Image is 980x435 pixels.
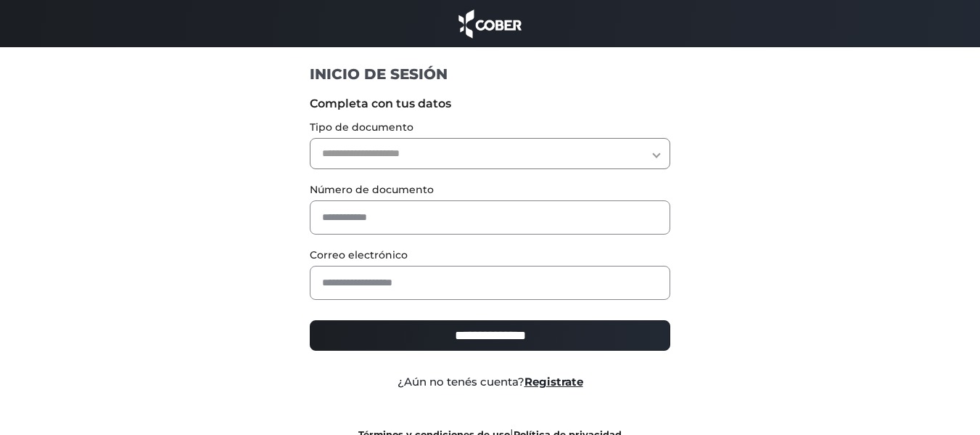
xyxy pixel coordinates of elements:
[310,248,670,263] label: Correo electrónico
[299,374,681,391] div: ¿Aún no tenés cuenta?
[455,7,526,40] img: cober_marca.png
[310,95,670,113] label: Completa con tus datos
[524,375,583,389] a: Registrate
[310,120,670,135] label: Tipo de documento
[310,182,670,198] label: Número de documento
[310,65,670,84] h1: INICIO DE SESIÓN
